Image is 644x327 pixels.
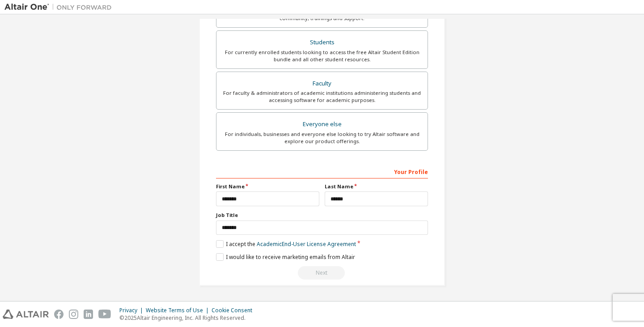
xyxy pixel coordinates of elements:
img: altair_logo.svg [3,310,49,319]
div: Everyone else [222,118,422,131]
div: For individuals, businesses and everyone else looking to try Altair software and explore our prod... [222,131,422,145]
div: Read and acccept EULA to continue [216,266,428,280]
div: Faculty [222,77,422,90]
label: Last Name [325,183,428,190]
div: Students [222,36,422,49]
label: First Name [216,183,319,190]
div: Cookie Consent [212,307,258,314]
div: Website Terms of Use [146,307,212,314]
p: © 2025 Altair Engineering, Inc. All Rights Reserved. [119,314,258,322]
div: Privacy [119,307,146,314]
label: I accept the [216,240,356,248]
img: instagram.svg [69,310,78,319]
a: Academic End-User License Agreement [257,240,356,248]
img: youtube.svg [98,310,111,319]
img: linkedin.svg [84,310,93,319]
div: For faculty & administrators of academic institutions administering students and accessing softwa... [222,89,422,104]
img: Altair One [4,3,116,12]
img: facebook.svg [54,310,64,319]
div: Your Profile [216,164,428,178]
div: For currently enrolled students looking to access the free Altair Student Edition bundle and all ... [222,49,422,63]
label: Job Title [216,212,428,219]
label: I would like to receive marketing emails from Altair [216,253,355,261]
